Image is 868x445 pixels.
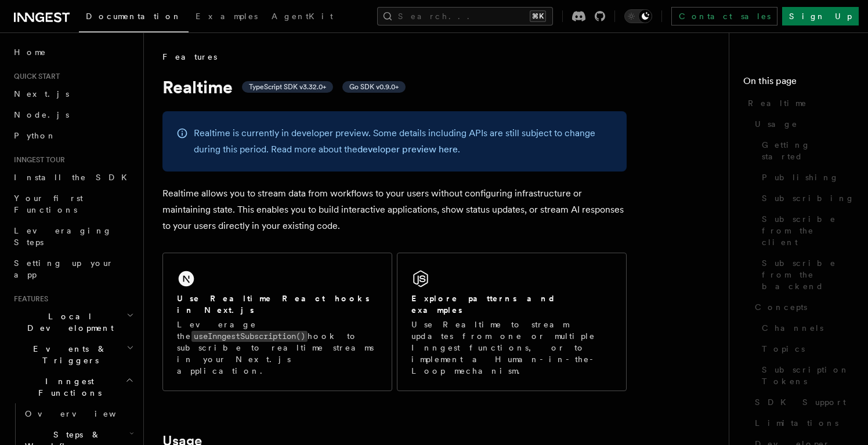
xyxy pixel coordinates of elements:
[9,311,126,334] span: Local Development
[755,417,838,429] span: Limitations
[177,319,378,377] p: Leverage the hook to subscribe to realtime streams in your Next.js application.
[249,82,326,92] span: TypeScript SDK v3.32.0+
[357,144,458,155] a: developer preview here
[79,3,189,32] a: Documentation
[9,306,136,338] button: Local Development
[530,10,546,22] kbd: ⌘K
[762,213,854,248] span: Subscribe from the client
[9,42,136,63] a: Home
[762,172,839,183] span: Publishing
[9,220,136,253] a: Leveraging Steps
[757,167,854,188] a: Publishing
[762,257,854,292] span: Subscribe from the backend
[762,343,805,355] span: Topics
[194,125,613,158] p: Realtime is currently in developer preview. Some details including APIs are still subject to chan...
[14,89,69,99] span: Next.js
[377,7,553,25] button: Search...⌘K
[25,409,144,418] span: Overview
[9,375,125,399] span: Inngest Functions
[272,12,333,21] span: AgentKit
[14,226,112,247] span: Leveraging Steps
[20,403,136,424] a: Overview
[762,192,855,204] span: Subscribing
[9,188,136,220] a: Your first Functions
[9,338,136,371] button: Events & Triggers
[757,253,854,297] a: Subscribe from the backend
[9,253,136,285] a: Setting up your app
[397,253,627,391] a: Explore patterns and examplesUse Realtime to stream updates from one or multiple Inngest function...
[762,322,823,334] span: Channels
[9,83,136,104] a: Next.js
[9,72,60,81] span: Quick start
[9,343,126,366] span: Events & Triggers
[14,194,83,214] span: Your first Functions
[757,338,854,359] a: Topics
[411,293,612,316] h2: Explore patterns and examples
[782,7,859,25] a: Sign Up
[757,188,854,209] a: Subscribing
[757,209,854,253] a: Subscribe from the client
[9,155,65,165] span: Inngest tour
[757,134,854,167] a: Getting started
[265,3,340,31] a: AgentKit
[196,12,258,21] span: Examples
[750,297,854,318] a: Concepts
[750,392,854,413] a: SDK Support
[757,318,854,338] a: Channels
[162,185,627,234] p: Realtime allows you to stream data from workflows to your users without configuring infrastructur...
[14,131,56,140] span: Python
[162,76,627,97] h1: Realtime
[762,139,854,162] span: Getting started
[757,359,854,392] a: Subscription Tokens
[86,12,182,21] span: Documentation
[14,110,69,119] span: Node.js
[162,51,217,63] span: Features
[189,3,265,31] a: Examples
[14,173,134,182] span: Install the SDK
[162,253,392,391] a: Use Realtime React hooks in Next.jsLeverage theuseInngestSubscription()hook to subscribe to realt...
[755,118,798,130] span: Usage
[9,125,136,146] a: Python
[9,104,136,125] a: Node.js
[755,301,807,313] span: Concepts
[9,371,136,403] button: Inngest Functions
[14,46,46,58] span: Home
[14,258,114,279] span: Setting up your app
[671,7,777,25] a: Contact sales
[750,413,854,433] a: Limitations
[411,319,612,377] p: Use Realtime to stream updates from one or multiple Inngest functions, or to implement a Human-in...
[9,167,136,188] a: Install the SDK
[624,9,652,23] button: Toggle dark mode
[762,364,854,387] span: Subscription Tokens
[177,293,378,316] h2: Use Realtime React hooks in Next.js
[755,396,846,408] span: SDK Support
[9,294,48,304] span: Features
[743,74,854,93] h4: On this page
[191,331,308,342] code: useInngestSubscription()
[349,82,399,92] span: Go SDK v0.9.0+
[743,93,854,114] a: Realtime
[748,97,807,109] span: Realtime
[750,114,854,134] a: Usage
